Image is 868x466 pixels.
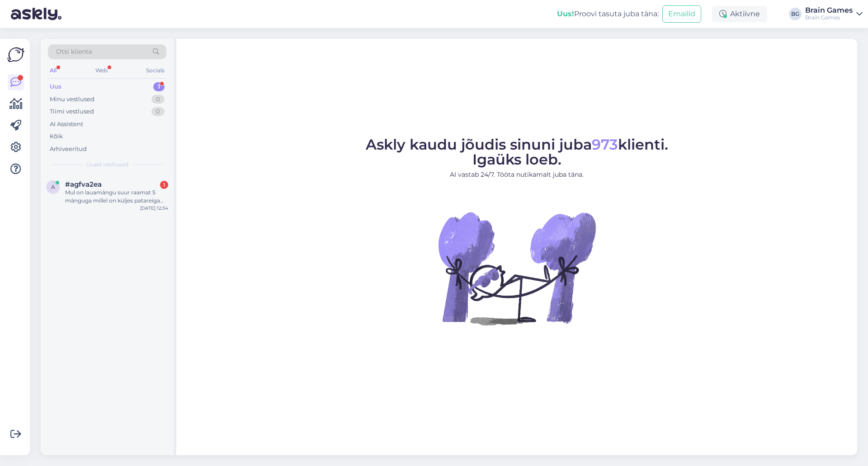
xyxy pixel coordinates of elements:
[50,107,94,116] div: Tiimi vestlused
[151,95,165,104] div: 0
[50,120,83,129] div: AI Assistent
[7,46,24,63] img: Askly Logo
[50,95,94,104] div: Minu vestlused
[712,6,767,22] div: Aktiivne
[140,205,168,212] div: [DATE] 12:34
[789,8,802,20] div: BG
[805,14,853,21] div: Brain Games
[48,65,58,76] div: All
[56,47,92,56] span: Otsi kliente
[662,5,701,23] button: Emailid
[144,65,166,76] div: Socials
[50,145,87,154] div: Arhiveeritud
[153,82,165,91] div: 1
[151,107,165,116] div: 0
[86,160,128,169] span: Uued vestlused
[50,132,63,141] div: Kõik
[805,7,853,14] div: Brain Games
[94,65,109,76] div: Web
[51,184,55,190] span: a
[557,9,659,19] div: Proovi tasuta juba täna:
[160,181,168,189] div: 1
[366,170,668,179] p: AI vastab 24/7. Tööta nutikamalt juba täna.
[65,180,102,188] span: #agfva2ea
[805,7,863,21] a: Brain GamesBrain Games
[50,82,61,91] div: Uus
[592,136,618,153] span: 973
[557,9,574,18] b: Uus!
[435,187,598,349] img: No Chat active
[366,136,668,168] span: Askly kaudu jõudis sinuni juba klienti. Igaüks loeb.
[65,188,168,205] div: Mul on lauamängu suur raamat 5 mänguga millel on küljes patareiga täring.Kirilille kirjastu on pa...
